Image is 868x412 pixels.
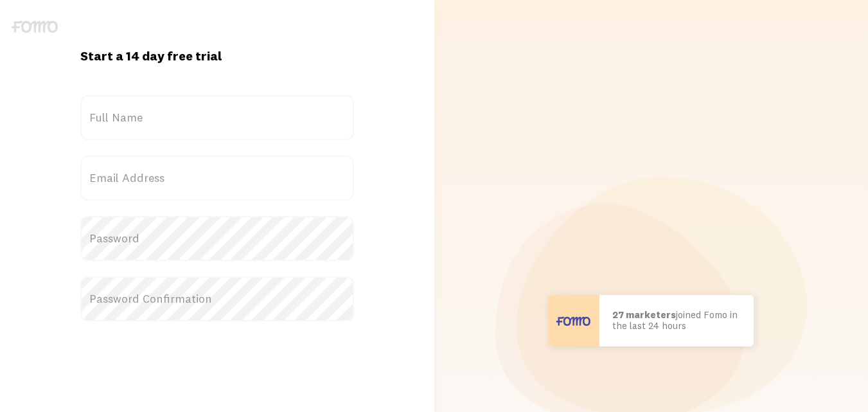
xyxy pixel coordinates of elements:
[80,95,354,140] label: Full Name
[612,309,676,321] b: 27 marketers
[12,21,58,33] img: fomo-logo-gray-b99e0e8ada9f9040e2984d0d95b3b12da0074ffd48d1e5cb62ac37fc77b0b268.svg
[612,310,741,331] p: joined Fomo in the last 24 hours
[80,216,354,261] label: Password
[80,337,276,387] iframe: reCAPTCHA
[80,48,354,64] h1: Start a 14 day free trial
[80,276,354,321] label: Password Confirmation
[80,156,354,201] label: Email Address
[548,295,599,346] img: User avatar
